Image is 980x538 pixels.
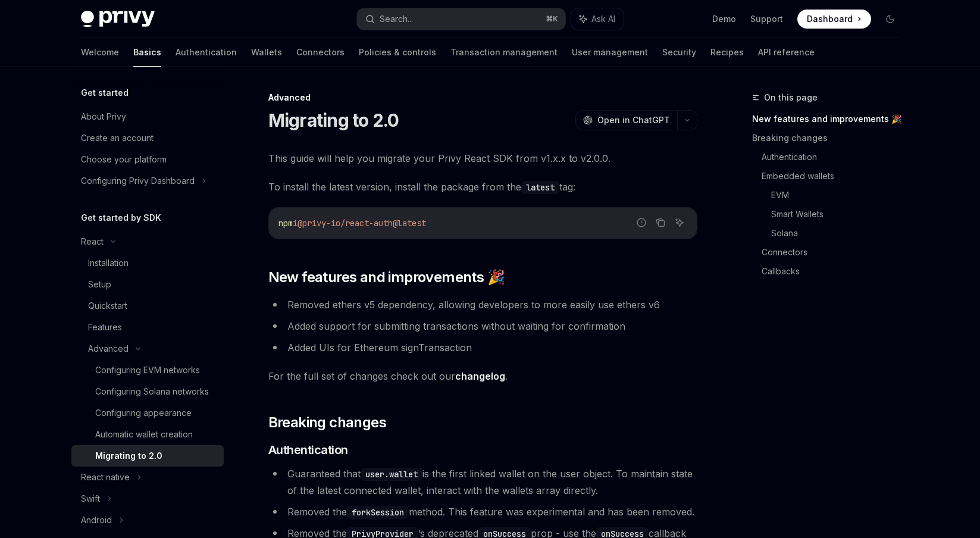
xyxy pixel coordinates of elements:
[81,11,155,27] img: dark logo
[762,262,909,281] a: Callbacks
[71,274,224,295] a: Setup
[762,148,909,167] a: Authentication
[88,277,111,292] div: Setup
[771,224,909,243] a: Solana
[176,38,237,67] a: Authentication
[81,131,154,145] div: Create an account
[268,339,697,356] li: Added UIs for Ethereum signTransaction
[71,317,224,338] a: Features
[95,427,193,442] div: Automatic wallet creation
[81,211,161,225] h5: Get started by SDK
[251,38,282,67] a: Wallets
[752,110,909,129] a: New features and improvements 🎉
[521,181,559,194] code: latest
[268,92,697,104] div: Advanced
[758,38,815,67] a: API reference
[797,10,871,29] a: Dashboard
[771,186,909,205] a: EVM
[572,38,648,67] a: User management
[71,445,224,467] a: Migrating to 2.0
[672,215,687,230] button: Ask AI
[712,13,736,25] a: Demo
[546,14,558,24] span: ⌘ K
[380,12,413,26] div: Search...
[268,110,399,131] h1: Migrating to 2.0
[287,506,694,518] span: Removed the method. This feature was experimental and has been removed.
[81,174,195,188] div: Configuring Privy Dashboard
[347,506,409,519] code: forkSession
[597,114,670,126] span: Open in ChatGPT
[71,149,224,170] a: Choose your platform
[71,106,224,127] a: About Privy
[71,381,224,402] a: Configuring Solana networks
[268,296,697,313] li: Removed ethers v5 dependency, allowing developers to more easily use ethers v6
[653,215,668,230] button: Copy the contents from the code block
[88,342,129,356] div: Advanced
[88,320,122,334] div: Features
[95,449,162,463] div: Migrating to 2.0
[287,468,693,496] span: Guaranteed that is the first linked wallet on the user object. To maintain state of the latest co...
[450,38,558,67] a: Transaction management
[881,10,900,29] button: Toggle dark mode
[750,13,783,25] a: Support
[71,127,224,149] a: Create an account
[591,13,615,25] span: Ask AI
[71,402,224,424] a: Configuring appearance
[268,442,348,458] span: Authentication
[762,167,909,186] a: Embedded wallets
[807,13,853,25] span: Dashboard
[71,252,224,274] a: Installation
[771,205,909,224] a: Smart Wallets
[268,318,697,334] li: Added support for submitting transactions without waiting for confirmation
[359,38,436,67] a: Policies & controls
[133,38,161,67] a: Basics
[268,179,697,195] span: To install the latest version, install the package from the tag:
[81,234,104,249] div: React
[71,359,224,381] a: Configuring EVM networks
[95,363,200,377] div: Configuring EVM networks
[268,150,697,167] span: This guide will help you migrate your Privy React SDK from v1.x.x to v2.0.0.
[268,368,697,384] span: For the full set of changes check out our .
[81,513,112,527] div: Android
[361,468,422,481] code: user.wallet
[88,299,127,313] div: Quickstart
[81,86,129,100] h5: Get started
[81,470,130,484] div: React native
[95,406,192,420] div: Configuring appearance
[762,243,909,262] a: Connectors
[357,8,565,30] button: Search...⌘K
[268,413,386,432] span: Breaking changes
[571,8,624,30] button: Ask AI
[710,38,744,67] a: Recipes
[634,215,649,230] button: Report incorrect code
[81,152,167,167] div: Choose your platform
[278,218,293,229] span: npm
[662,38,696,67] a: Security
[298,218,426,229] span: @privy-io/react-auth@latest
[81,38,119,67] a: Welcome
[293,218,298,229] span: i
[752,129,909,148] a: Breaking changes
[95,384,209,399] div: Configuring Solana networks
[455,370,505,383] a: changelog
[71,295,224,317] a: Quickstart
[81,110,126,124] div: About Privy
[268,268,505,287] span: New features and improvements 🎉
[88,256,129,270] div: Installation
[71,424,224,445] a: Automatic wallet creation
[575,110,677,130] button: Open in ChatGPT
[296,38,345,67] a: Connectors
[81,492,100,506] div: Swift
[764,90,818,105] span: On this page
